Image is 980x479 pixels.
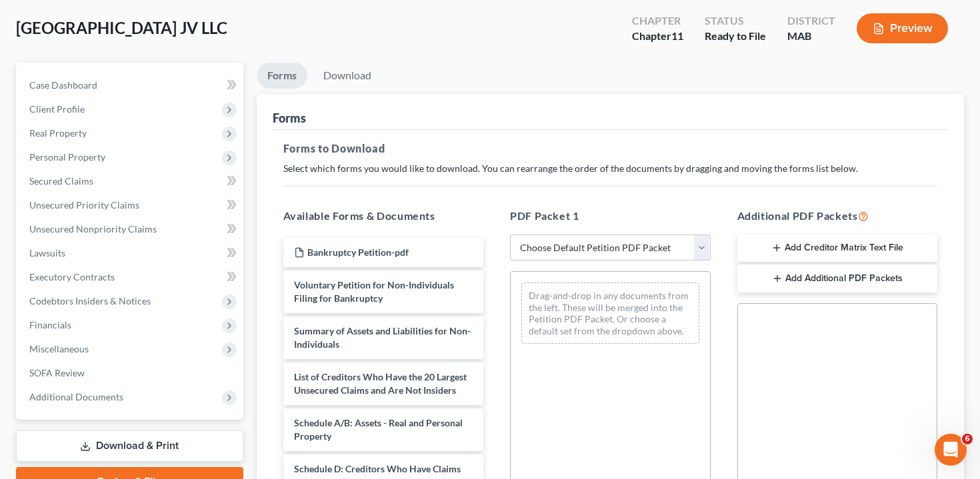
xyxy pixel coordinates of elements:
div: Status [705,13,766,29]
span: Real Property [29,127,87,139]
h5: PDF Packet 1 [510,208,711,224]
span: SOFA Review [29,367,85,378]
span: Bankruptcy Petition-pdf [307,246,409,258]
span: Financials [29,319,71,330]
span: Additional Documents [29,391,123,402]
a: Unsecured Nonpriority Claims [19,217,243,241]
span: Schedule A/B: Assets - Real and Personal Property [294,417,463,442]
a: Lawsuits [19,241,243,265]
span: List of Creditors Who Have the 20 Largest Unsecured Claims and Are Not Insiders [294,371,467,396]
div: District [787,13,835,29]
span: [GEOGRAPHIC_DATA] JV LLC [16,18,227,37]
div: Ready to File [705,29,766,44]
a: Forms [257,63,307,89]
div: Forms [273,110,306,126]
div: Chapter [632,13,683,29]
span: Codebtors Insiders & Notices [29,295,151,306]
span: Personal Property [29,151,105,163]
a: Secured Claims [19,169,243,193]
iframe: Intercom live chat [935,434,967,466]
button: Add Additional PDF Packets [737,264,938,292]
span: Secured Claims [29,175,93,187]
a: Unsecured Priority Claims [19,193,243,217]
h5: Available Forms & Documents [283,208,484,224]
a: Download [313,63,382,89]
span: Client Profile [29,103,85,115]
h5: Forms to Download [283,141,938,157]
span: Lawsuits [29,247,65,258]
span: Case Dashboard [29,79,97,91]
div: Chapter [632,29,683,44]
button: Preview [857,13,948,43]
a: SOFA Review [19,361,243,385]
div: Drag-and-drop in any documents from the left. These will be merged into the Petition PDF Packet. ... [521,282,699,344]
span: Unsecured Nonpriority Claims [29,223,157,235]
a: Case Dashboard [19,73,243,97]
p: Select which forms you would like to download. You can rearrange the order of the documents by dr... [283,162,938,175]
span: 11 [671,29,683,42]
span: Miscellaneous [29,343,89,354]
h5: Additional PDF Packets [737,208,938,224]
span: Voluntary Petition for Non-Individuals Filing for Bankruptcy [294,279,454,304]
span: Summary of Assets and Liabilities for Non-Individuals [294,325,471,350]
a: Download & Print [16,430,243,462]
button: Add Creditor Matrix Text File [737,235,938,262]
a: Executory Contracts [19,265,243,289]
span: Unsecured Priority Claims [29,199,139,211]
span: 6 [962,434,973,444]
div: MAB [787,29,835,44]
span: Executory Contracts [29,271,115,282]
